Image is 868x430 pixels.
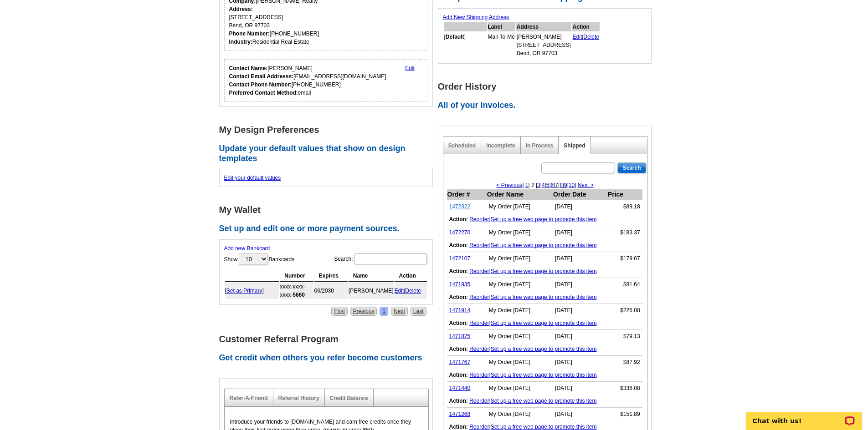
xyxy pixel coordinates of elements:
td: | [447,395,642,408]
b: Action: [449,294,468,300]
a: 6 [551,182,554,188]
td: My Order [DATE] [487,278,553,291]
td: [DATE] [553,200,607,213]
b: Action: [449,216,468,223]
td: | [447,369,642,382]
a: Edit [573,34,582,40]
a: Delete [405,288,421,294]
b: Default [446,34,464,40]
b: Action: [449,320,468,326]
td: [DATE] [553,304,607,317]
strong: Contact Phone Number: [229,81,292,88]
a: 1471440 [449,385,471,391]
h2: Update your default values that show on design templates [219,144,438,163]
td: [PERSON_NAME] [349,283,394,299]
td: [PERSON_NAME] [STREET_ADDRESS] Bend, OR 97703 [516,32,571,58]
td: [DATE] [553,382,607,395]
td: | [447,213,642,226]
td: | [572,32,600,58]
a: 1471935 [449,281,471,288]
th: Price [607,189,642,200]
th: Address [516,22,571,31]
a: Incomplete [486,142,515,149]
b: Action: [449,242,468,248]
strong: Preferred Contact Method: [229,90,298,96]
td: $81.64 [607,278,642,291]
td: My Order [DATE] [487,382,553,395]
a: Reorder [469,424,489,430]
td: $87.92 [607,356,642,369]
h1: My Design Preferences [219,125,438,135]
th: Order # [447,189,487,200]
td: xxxx-xxxx-xxxx- [280,283,313,299]
a: Set up a free web page to promote this item [491,216,597,223]
td: | [395,283,427,299]
a: Delete [583,34,599,40]
a: Shipped [564,142,585,149]
a: Reorder [469,320,489,326]
td: | [447,265,642,278]
th: Action [395,270,427,282]
a: Edit [395,288,404,294]
b: Action: [449,424,468,430]
b: Action: [449,346,468,352]
a: < Previous [496,182,522,188]
td: $183.37 [607,226,642,239]
td: | [447,291,642,304]
a: 1 [525,182,529,188]
a: 8 [560,182,563,188]
td: 06/2030 [314,283,348,299]
a: Next > [578,182,594,188]
a: Set up a free web page to promote this item [491,320,597,326]
td: My Order [DATE] [487,356,553,369]
h1: My Wallet [219,205,438,215]
td: Mail-To-Me [488,32,515,58]
td: My Order [DATE] [487,408,553,421]
h2: Set up and edit one or more payment sources. [219,224,438,234]
th: Label [488,22,515,31]
a: Next [391,307,408,316]
div: [PERSON_NAME] [EMAIL_ADDRESS][DOMAIN_NAME] [PHONE_NUMBER] email [229,64,386,97]
a: 1 [380,307,388,316]
b: Action: [449,268,468,274]
div: Who should we contact regarding order issues? [224,59,428,102]
a: Set up a free web page to promote this item [491,268,597,274]
th: Expires [314,270,348,282]
input: Search [617,162,646,173]
strong: Contact Name: [229,65,268,71]
strong: Industry: [229,39,252,45]
td: | [447,317,642,330]
a: 3 [537,182,540,188]
td: $336.08 [607,382,642,395]
a: 1471268 [449,411,471,417]
input: Search: [354,253,427,264]
td: My Order [DATE] [487,200,553,213]
h1: Customer Referral Program [219,334,438,344]
a: Refer-A-Friend [230,395,268,401]
a: 1472322 [449,203,471,210]
a: 4 [542,182,545,188]
td: [DATE] [553,330,607,343]
td: $151.89 [607,408,642,421]
a: 1472270 [449,229,471,236]
a: 5 [546,182,550,188]
a: Set as Primary [226,288,262,294]
a: Reorder [469,216,489,223]
th: Name [349,270,394,282]
th: Order Date [553,189,607,200]
a: 1472107 [449,255,471,262]
a: First [331,307,347,316]
a: Reorder [469,294,489,300]
th: Action [572,22,600,31]
a: Credit Balance [330,395,368,401]
h1: Order History [438,82,657,91]
th: Number [280,270,313,282]
a: Set up a free web page to promote this item [491,242,597,248]
a: Add New Shipping Address [443,14,509,20]
td: [DATE] [553,408,607,421]
a: Last [411,307,426,316]
a: Edit [405,65,415,71]
a: 1471767 [449,359,471,365]
td: [ ] [444,32,487,58]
